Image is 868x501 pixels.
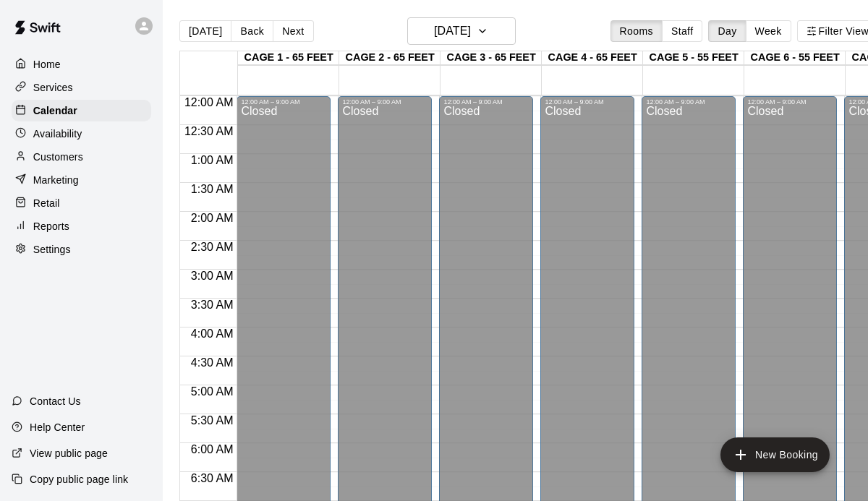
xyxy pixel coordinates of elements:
[33,196,60,210] p: Retail
[187,212,237,224] span: 2:00 AM
[33,103,77,118] p: Calendar
[12,239,151,260] a: Settings
[443,98,529,106] div: 12:00 AM – 9:00 AM
[181,96,237,108] span: 12:00 AM
[187,385,237,398] span: 5:00 AM
[30,420,85,434] p: Help Center
[187,299,237,311] span: 3:30 AM
[33,173,79,187] p: Marketing
[30,394,81,408] p: Contact Us
[12,77,151,98] a: Services
[33,57,61,72] p: Home
[746,20,791,42] button: Week
[646,98,731,106] div: 12:00 AM – 9:00 AM
[30,446,108,461] p: View public page
[542,51,643,65] div: CAGE 4 - 65 FEET
[231,20,273,42] button: Back
[720,437,830,472] button: add
[12,53,151,75] a: Home
[545,98,630,106] div: 12:00 AM – 9:00 AM
[187,356,237,369] span: 4:30 AM
[238,51,339,65] div: CAGE 1 - 65 FEET
[12,215,151,237] a: Reports
[12,146,151,168] a: Customers
[643,51,744,65] div: CAGE 5 - 55 FEET
[187,183,237,195] span: 1:30 AM
[441,51,542,65] div: CAGE 3 - 65 FEET
[662,20,703,42] button: Staff
[181,125,237,137] span: 12:30 AM
[179,20,231,42] button: [DATE]
[12,100,151,121] a: Calendar
[744,51,846,65] div: CAGE 6 - 55 FEET
[187,241,237,253] span: 2:30 AM
[708,20,746,42] button: Day
[33,127,82,141] p: Availability
[33,219,69,234] p: Reports
[33,242,71,257] p: Settings
[187,414,237,427] span: 5:30 AM
[187,270,237,282] span: 3:00 AM
[187,327,237,340] span: 4:00 AM
[187,472,237,484] span: 6:30 AM
[33,80,73,95] p: Services
[273,20,313,42] button: Next
[12,169,151,191] a: Marketing
[12,192,151,214] a: Retail
[747,98,833,106] div: 12:00 AM – 9:00 AM
[187,154,237,166] span: 1:00 AM
[12,123,151,145] a: Availability
[241,98,326,106] div: 12:00 AM – 9:00 AM
[33,150,83,164] p: Customers
[610,20,663,42] button: Rooms
[434,21,471,41] h6: [DATE]
[187,443,237,455] span: 6:00 AM
[407,17,516,45] button: [DATE]
[339,51,441,65] div: CAGE 2 - 65 FEET
[30,472,128,487] p: Copy public page link
[342,98,427,106] div: 12:00 AM – 9:00 AM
